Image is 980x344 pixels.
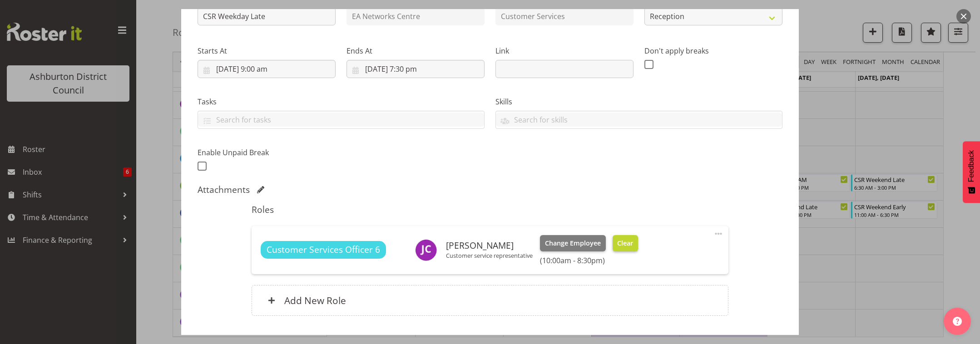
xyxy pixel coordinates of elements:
input: Shift Instance Name [198,7,336,25]
label: Link [495,45,634,56]
span: Customer Services Officer 6 [267,243,380,256]
button: Clear [613,235,638,251]
input: Click to select... [198,60,336,78]
input: Search for skills [496,113,782,127]
label: Enable Unpaid Break [198,147,336,158]
label: Don't apply breaks [644,45,782,56]
label: Tasks [198,96,485,107]
label: Skills [495,96,782,107]
h6: (10:00am - 8:30pm) [540,256,638,265]
h5: Roles [252,204,728,215]
input: Search for tasks [198,113,484,127]
span: Change Employee [545,238,601,248]
label: Starts At [198,45,336,56]
span: Feedback [967,150,975,182]
span: Clear [617,238,633,248]
img: help-xxl-2.png [953,317,962,326]
h5: Attachments [198,184,250,195]
img: jill-cullimore9741.jpg [415,239,437,261]
h6: Add New Role [284,295,346,306]
label: Ends At [346,45,485,56]
p: Customer service representative [446,252,533,259]
button: Feedback - Show survey [963,141,980,203]
input: Click to select... [346,60,485,78]
h6: [PERSON_NAME] [446,241,533,251]
button: Change Employee [540,235,606,251]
